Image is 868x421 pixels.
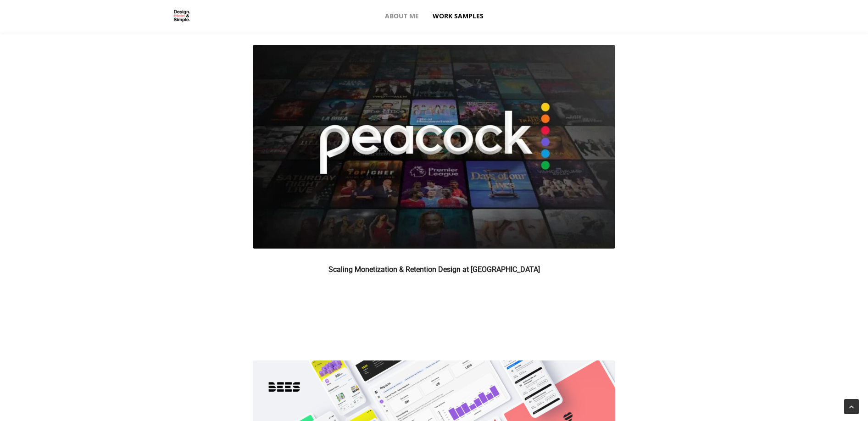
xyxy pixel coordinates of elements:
[328,265,540,274] a: Scaling Monetization & Retention Design at [GEOGRAPHIC_DATA]
[159,2,205,30] img: Design. Plain and simple.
